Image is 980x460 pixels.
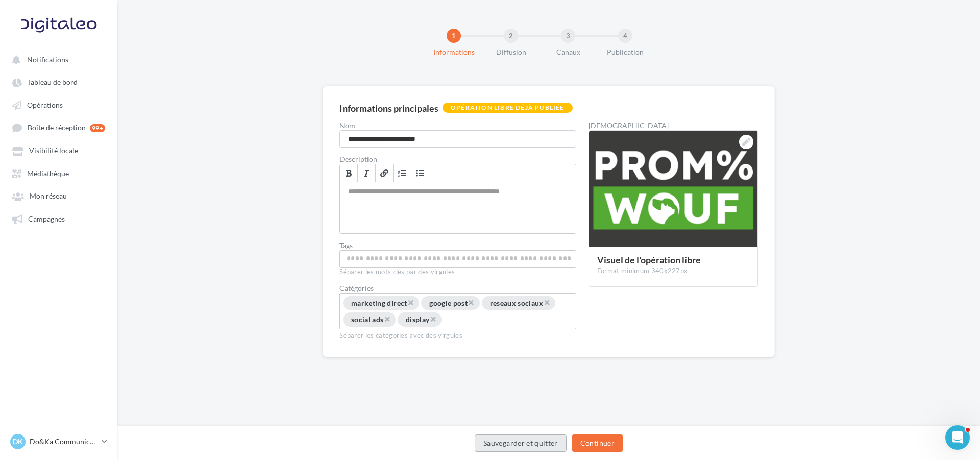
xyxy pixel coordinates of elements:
[447,29,461,43] div: 1
[358,164,376,182] a: Italique (Ctrl+I)
[384,314,390,324] span: ×
[475,434,567,452] button: Sauvegarder et quitter
[618,29,632,43] div: 4
[443,103,573,113] div: Opération libre déjà publiée
[339,122,576,129] label: Nom
[339,293,576,329] div: Choisissez une catégorie
[28,124,86,132] span: Boîte de réception
[429,299,468,307] span: google post
[6,209,111,228] a: Campagnes
[544,298,550,307] span: ×
[468,298,474,307] span: ×
[597,255,749,264] div: Visuel de l'opération libre
[478,47,544,57] div: Diffusion
[339,268,576,277] div: Séparer les mots clés par des virgules
[339,285,576,292] div: Catégories
[6,186,111,205] a: Mon réseau
[342,253,574,264] input: Permet aux affiliés de trouver l'opération libre plus facilement
[6,50,107,68] button: Notifications
[28,214,65,223] span: Campagnes
[376,164,394,182] a: Lien
[339,104,438,113] div: Informations principales
[340,182,576,233] div: Permet de préciser les enjeux de la campagne à vos affiliés
[90,124,105,132] div: 99+
[535,47,601,57] div: Canaux
[30,192,67,201] span: Mon réseau
[572,434,623,452] button: Continuer
[504,29,518,43] div: 2
[6,118,111,137] a: Boîte de réception 99+
[340,164,358,182] a: Gras (Ctrl+B)
[13,437,23,447] span: DK
[589,122,758,129] div: [DEMOGRAPHIC_DATA]
[6,164,111,182] a: Médiathèque
[30,437,97,447] p: Do&Ka Communication
[490,299,544,307] span: reseaux sociaux
[351,299,407,307] span: marketing direct
[27,101,63,109] span: Opérations
[6,95,111,114] a: Opérations
[411,164,429,182] a: Insérer/Supprimer une liste à puces
[339,329,576,341] div: Séparer les catégories avec des virgules
[394,164,411,182] a: Insérer/Supprimer une liste numérotée
[407,298,413,307] span: ×
[6,72,111,91] a: Tableau de bord
[406,316,429,324] span: display
[6,141,111,159] a: Visibilité locale
[597,267,749,276] div: Format minimum 340x227px
[28,78,78,87] span: Tableau de bord
[8,432,109,451] a: DK Do&Ka Communication
[29,147,78,155] span: Visibilité locale
[351,316,384,324] span: social ads
[339,242,576,249] label: Tags
[339,156,576,163] label: Description
[421,47,486,57] div: Informations
[27,169,69,178] span: Médiathèque
[27,55,68,64] span: Notifications
[945,425,970,450] iframe: Intercom live chat
[430,314,436,324] span: ×
[561,29,575,43] div: 3
[339,250,576,268] div: Permet aux affiliés de trouver l'opération libre plus facilement
[593,47,658,57] div: Publication
[443,314,519,326] input: Choisissez une catégorie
